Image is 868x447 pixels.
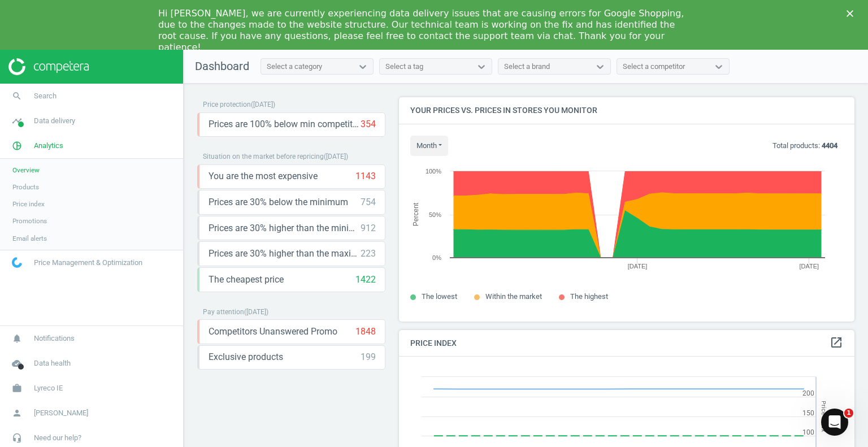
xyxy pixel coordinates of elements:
[412,202,420,226] tspan: Percent
[6,135,28,157] i: pie_chart_outlined
[34,408,88,418] span: [PERSON_NAME]
[34,333,75,344] span: Notifications
[203,308,244,316] span: Pay attention
[8,58,89,75] img: ajHJNr6hYgQAAAAASUVORK5CYII=
[34,383,63,393] span: Lyreco IE
[355,274,376,286] div: 1422
[429,211,441,218] text: 50%
[6,85,28,107] i: search
[361,196,376,209] div: 754
[12,257,22,268] img: wGWNvw8QSZomAAAAABJRU5ErkJggg==
[12,216,47,225] span: Promotions
[12,183,39,192] span: Products
[195,59,249,73] span: Dashboard
[158,8,692,53] div: Hi [PERSON_NAME], we are currently experiencing data delivery issues that are causing errors for ...
[802,428,814,436] text: 100
[830,336,843,349] i: open_in_new
[361,222,376,235] div: 912
[361,118,376,131] div: 354
[802,389,814,397] text: 200
[432,254,441,261] text: 0%
[6,377,28,399] i: work
[844,409,853,418] span: 1
[355,170,376,183] div: 1143
[244,308,268,316] span: ( [DATE] )
[267,62,322,72] div: Select a category
[203,153,324,160] span: Situation on the market before repricing
[209,351,283,363] span: Exclusive products
[504,62,550,72] div: Select a brand
[209,248,361,260] span: Prices are 30% higher than the maximal
[34,358,71,368] span: Data health
[361,351,376,363] div: 199
[209,274,284,286] span: The cheapest price
[772,141,837,151] p: Total products:
[422,292,457,301] span: The lowest
[485,292,542,301] span: Within the market
[570,292,608,301] span: The highest
[399,97,854,124] h4: Your prices vs. prices in stores you monitor
[12,234,47,243] span: Email alerts
[209,326,337,338] span: Competitors Unanswered Promo
[426,168,441,175] text: 100%
[34,433,81,443] span: Need our help?
[6,110,28,132] i: timeline
[361,248,376,260] div: 223
[821,409,848,436] iframe: Intercom live chat
[209,170,318,183] span: You are the most expensive
[799,263,819,270] tspan: [DATE]
[6,328,28,349] i: notifications
[12,199,45,209] span: Price index
[6,402,28,424] i: person
[34,258,142,268] span: Price Management & Optimization
[623,62,685,72] div: Select a competitor
[830,336,843,350] a: open_in_new
[209,118,361,131] span: Prices are 100% below min competitor
[822,141,837,150] b: 4404
[355,326,376,338] div: 1848
[209,196,348,209] span: Prices are 30% below the minimum
[6,353,28,374] i: cloud_done
[34,91,57,101] span: Search
[324,153,348,160] span: ( [DATE] )
[399,330,854,357] h4: Price Index
[820,401,827,432] tspan: Price Index
[209,222,361,235] span: Prices are 30% higher than the minimum
[628,263,648,270] tspan: [DATE]
[410,136,448,156] button: month
[34,141,63,151] span: Analytics
[385,62,423,72] div: Select a tag
[203,101,251,109] span: Price protection
[802,409,814,417] text: 150
[12,166,40,175] span: Overview
[251,101,275,109] span: ( [DATE] )
[847,10,858,17] div: Close
[34,116,75,126] span: Data delivery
